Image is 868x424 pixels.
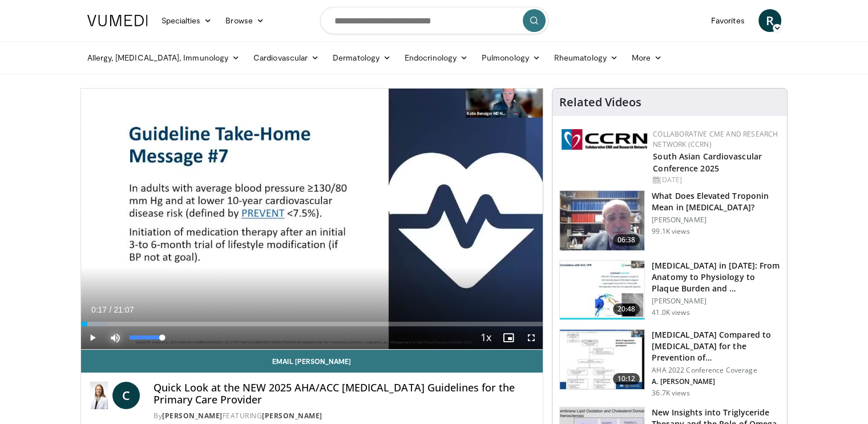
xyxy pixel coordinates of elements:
video-js: Video Player [81,89,543,350]
button: Fullscreen [520,326,543,349]
img: 823da73b-7a00-425d-bb7f-45c8b03b10c3.150x105_q85_crop-smart_upscale.jpg [560,261,644,320]
button: Enable picture-in-picture mode [497,326,520,349]
p: [PERSON_NAME] [652,297,780,306]
a: 20:48 [MEDICAL_DATA] in [DATE]: From Anatomy to Physiology to Plaque Burden and … [PERSON_NAME] 4... [559,260,780,321]
p: 36.7K views [652,389,689,398]
span: 06:38 [613,234,640,246]
span: 10:12 [613,373,640,385]
img: a04ee3ba-8487-4636-b0fb-5e8d268f3737.png.150x105_q85_autocrop_double_scale_upscale_version-0.2.png [562,129,647,150]
h4: Quick Look at the NEW 2025 AHA/ACC [MEDICAL_DATA] Guidelines for the Primary Care Provider [154,382,534,406]
a: Pulmonology [475,46,547,69]
p: A. [PERSON_NAME] [652,377,780,386]
a: Email [PERSON_NAME] [81,350,543,373]
button: Mute [104,326,127,349]
h4: Related Videos [559,95,641,109]
h3: What Does Elevated Troponin Mean in [MEDICAL_DATA]? [652,190,780,213]
a: [PERSON_NAME] [162,411,223,421]
a: More [625,46,669,69]
a: Rheumatology [547,46,625,69]
p: 41.0K views [652,308,689,317]
a: Specialties [155,9,219,32]
span: / [110,305,112,314]
img: 7c0f9b53-1609-4588-8498-7cac8464d722.150x105_q85_crop-smart_upscale.jpg [560,330,644,389]
div: Volume Level [130,335,162,339]
p: AHA 2022 Conference Coverage [652,366,780,375]
div: Progress Bar [81,322,543,326]
h3: [MEDICAL_DATA] Compared to [MEDICAL_DATA] for the Prevention of… [652,329,780,363]
a: Dermatology [326,46,398,69]
a: 10:12 [MEDICAL_DATA] Compared to [MEDICAL_DATA] for the Prevention of… AHA 2022 Conference Covera... [559,329,780,398]
a: South Asian Cardiovascular Conference 2025 [653,151,762,174]
a: Collaborative CME and Research Network (CCRN) [653,129,778,149]
span: 21:07 [114,305,134,314]
span: 0:17 [91,305,107,314]
a: Allergy, [MEDICAL_DATA], Immunology [80,46,247,69]
img: Dr. Catherine P. Benziger [90,382,108,409]
div: [DATE] [653,175,778,185]
a: R [758,9,781,32]
a: C [112,382,140,409]
a: Cardiovascular [247,46,326,69]
a: [PERSON_NAME] [262,411,322,421]
h3: [MEDICAL_DATA] in [DATE]: From Anatomy to Physiology to Plaque Burden and … [652,260,780,294]
a: Browse [219,9,271,32]
img: 98daf78a-1d22-4ebe-927e-10afe95ffd94.150x105_q85_crop-smart_upscale.jpg [560,191,644,250]
img: VuMedi Logo [87,15,148,26]
input: Search topics, interventions [320,7,548,34]
a: 06:38 What Does Elevated Troponin Mean in [MEDICAL_DATA]? [PERSON_NAME] 99.1K views [559,190,780,251]
button: Play [81,326,104,349]
p: [PERSON_NAME] [652,215,780,225]
a: Endocrinology [398,46,475,69]
button: Playback Rate [474,326,497,349]
a: Favorites [704,9,752,32]
p: 99.1K views [652,227,689,236]
div: By FEATURING [154,411,534,421]
span: 20:48 [613,303,640,315]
